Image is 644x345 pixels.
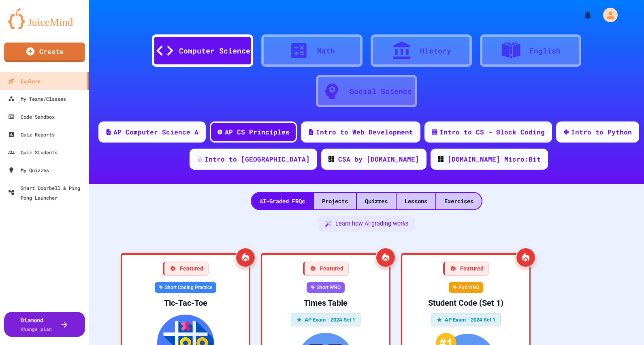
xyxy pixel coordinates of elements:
[291,313,361,327] div: AP Exam - 2024 Set 1
[431,313,501,327] div: AP Exam - 2024 Set 1
[316,127,413,137] div: Intro to Web Development
[438,156,444,162] img: CODE_logo_RGB.png
[8,76,41,86] div: Explore
[350,86,412,97] div: Social Science
[4,43,85,62] a: Create
[163,262,209,276] div: Featured
[155,282,216,293] div: Short Coding Practice
[397,193,435,209] div: Lessons
[8,8,81,29] img: logo-orange.svg
[21,326,52,332] span: Change plan
[8,94,66,104] div: My Teams/Classes
[225,127,290,137] div: AP CS Principles
[314,193,356,209] div: Projects
[269,298,383,308] div: Times Table
[303,262,349,276] div: Featured
[448,154,541,164] div: [DOMAIN_NAME] Micro:Bit
[571,127,632,137] div: Intro to Python
[4,312,85,337] button: DiamondChange plan
[317,45,335,56] div: Math
[179,45,250,56] div: Computer Science
[128,298,243,308] div: Tic-Tac-Toe
[328,156,334,162] img: CODE_logo_RGB.png
[357,193,396,209] div: Quizzes
[8,165,49,175] div: My Quizzes
[8,183,86,202] div: Smart Doorbell & Ping Pong Launcher
[113,127,198,137] div: AP Computer Science A
[252,193,313,209] div: AI-Graded FRQs
[8,112,55,121] div: Code Sandbox
[595,6,620,24] div: My Account
[307,282,345,293] div: Short WRQ
[577,277,636,312] iframe: chat widget
[443,262,489,276] div: Featured
[529,45,561,56] div: English
[409,298,523,308] div: Student Code (Set 1)
[420,45,451,56] div: History
[338,154,419,164] div: CSA by [DOMAIN_NAME]
[449,282,483,293] div: Full WRQ
[21,316,52,333] div: Diamond
[8,147,58,157] div: Quiz Students
[335,219,408,228] span: Learn how AI grading works
[439,127,545,137] div: Intro to CS - Block Coding
[568,8,595,22] div: My Notifications
[8,130,55,139] div: Quiz Reports
[205,154,310,164] div: Intro to [GEOGRAPHIC_DATA]
[610,313,636,337] iframe: chat widget
[436,193,482,209] div: Exercises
